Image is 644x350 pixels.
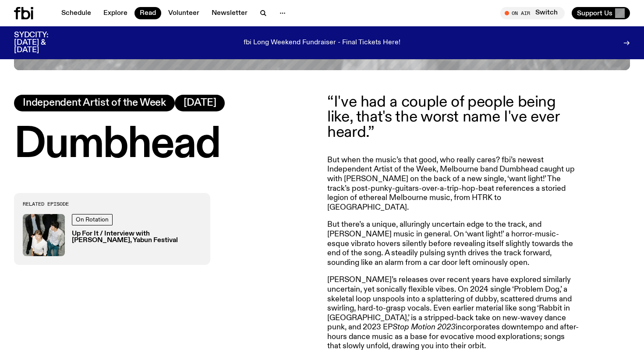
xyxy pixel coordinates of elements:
a: Schedule [56,7,96,19]
a: Explore [98,7,133,19]
h1: Dumbhead [14,125,317,165]
button: On AirSwitch [500,7,565,19]
a: On RotationUp For It / Interview with [PERSON_NAME], Yabun Festival [23,214,202,256]
p: fbi Long Weekend Fundraiser - Final Tickets Here! [244,39,400,47]
h3: Up For It / Interview with [PERSON_NAME], Yabun Festival [72,231,202,244]
h3: Related Episode [23,202,202,207]
em: Stop Motion 2023 [393,323,456,331]
a: Newsletter [206,7,253,19]
a: Volunteer [163,7,205,19]
p: But when the music’s that good, who really cares? fbi’s newest Independent Artist of the Week, Me... [327,156,580,213]
span: [DATE] [184,98,216,108]
h3: SYDCITY: [DATE] & [DATE] [14,32,70,54]
span: Independent Artist of the Week [23,98,166,108]
span: Support Us [577,9,612,17]
p: “I've had a couple of people being like, that's the worst name I've ever heard.” [327,95,580,140]
p: But there’s a unique, alluringly uncertain edge to the track, and [PERSON_NAME] music in general.... [327,220,580,268]
button: Support Us [572,7,630,19]
a: Read [134,7,161,19]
